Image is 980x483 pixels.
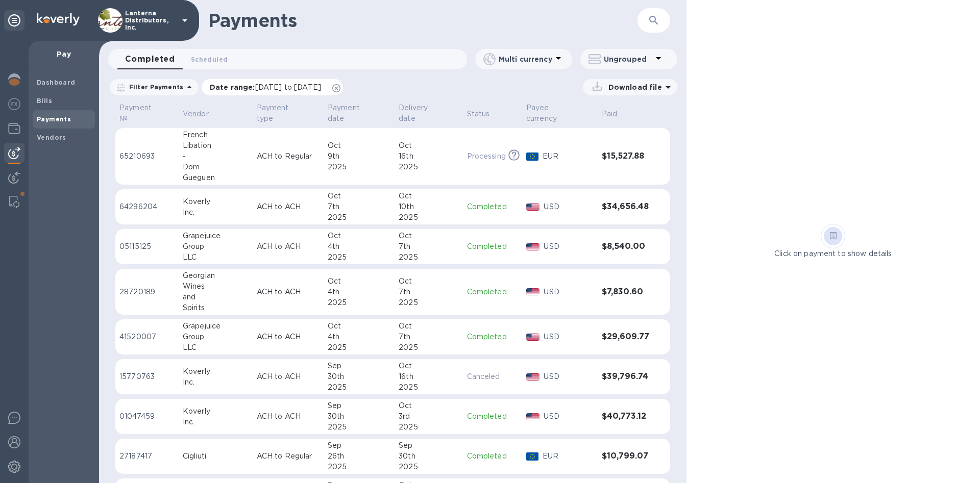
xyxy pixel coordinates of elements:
p: Payment date [328,103,377,124]
div: 4th [328,332,390,342]
div: 2025 [399,212,458,223]
div: 2025 [399,342,458,353]
p: Payment № [119,103,161,124]
div: Grapejuice [183,321,249,332]
div: Cigliuti [183,451,249,462]
div: Oct [328,191,390,201]
p: ACH to ACH [257,241,320,252]
div: Dom [183,162,249,172]
div: - [183,151,249,162]
div: 2025 [328,252,390,263]
div: LLC [183,252,249,263]
img: Logo [37,13,80,26]
div: Oct [328,140,390,151]
p: 05115125 [119,241,175,252]
p: Vendor [183,109,209,119]
div: 7th [399,241,458,252]
p: Processing [467,151,506,162]
div: 2025 [328,342,390,353]
p: USD [544,371,593,382]
div: 30th [328,411,390,422]
span: Payment type [257,103,320,124]
img: USD [526,243,540,250]
b: Vendors [37,134,66,141]
p: ACH to ACH [257,201,320,212]
div: Sep [328,440,390,451]
p: USD [544,287,593,297]
div: Inc. [183,377,249,388]
div: 4th [328,241,390,252]
p: Click on payment to show details [774,248,892,259]
div: Oct [328,321,390,332]
p: Status [467,109,490,119]
p: Completed [467,411,518,422]
span: Payment № [119,103,175,124]
div: Oct [328,276,390,287]
div: Group [183,241,249,252]
p: ACH to ACH [257,287,320,297]
p: Multi currency [499,54,552,64]
p: Completed [467,287,518,297]
p: ACH to Regular [257,151,320,162]
img: USD [526,204,540,211]
p: EUR [543,151,594,162]
p: 15770763 [119,371,175,382]
div: 7th [399,332,458,342]
img: USD [526,288,540,295]
div: LLC [183,342,249,353]
div: Oct [399,276,458,287]
div: Koverly [183,366,249,377]
span: [DATE] to [DATE] [255,83,321,91]
div: Inc. [183,417,249,427]
p: Completed [467,451,518,462]
p: ACH to ACH [257,371,320,382]
img: Wallets [8,122,20,135]
div: Oct [399,191,458,201]
p: ACH to ACH [257,332,320,342]
b: Payments [37,115,71,123]
div: French [183,130,249,140]
p: ACH to ACH [257,411,320,422]
div: 2025 [328,162,390,172]
div: 2025 [399,297,458,308]
div: 9th [328,151,390,162]
span: Payee currency [526,103,594,124]
b: Bills [37,97,52,105]
div: 2025 [399,462,458,472]
div: 26th [328,451,390,462]
div: Grapejuice [183,231,249,241]
div: Sep [399,440,458,451]
div: Sep [328,400,390,411]
h3: $29,609.77 [602,332,650,342]
p: USD [544,411,593,422]
p: USD [544,201,593,212]
div: 2025 [399,422,458,433]
div: 7th [328,201,390,212]
div: 2025 [399,382,458,393]
span: Payment date [328,103,390,124]
p: ACH to Regular [257,451,320,462]
h3: $7,830.60 [602,287,650,297]
div: Libation [183,140,249,151]
div: 2025 [328,382,390,393]
div: Spirits [183,302,249,313]
h3: $39,796.74 [602,372,650,382]
img: USD [526,334,540,341]
p: 01047459 [119,411,175,422]
div: and [183,292,249,302]
div: 2025 [399,252,458,263]
p: Completed [467,201,518,212]
div: 16th [399,371,458,382]
h3: $10,799.07 [602,451,650,461]
div: 16th [399,151,458,162]
p: Delivery date [399,103,445,124]
img: USD [526,413,540,420]
p: USD [544,332,593,342]
span: Scheduled [191,54,228,65]
h3: $15,527.88 [602,151,650,161]
h1: Payments [208,10,638,31]
div: 30th [328,371,390,382]
p: 64296204 [119,201,175,212]
img: Foreign exchange [8,98,20,110]
b: Dashboard [37,79,76,86]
